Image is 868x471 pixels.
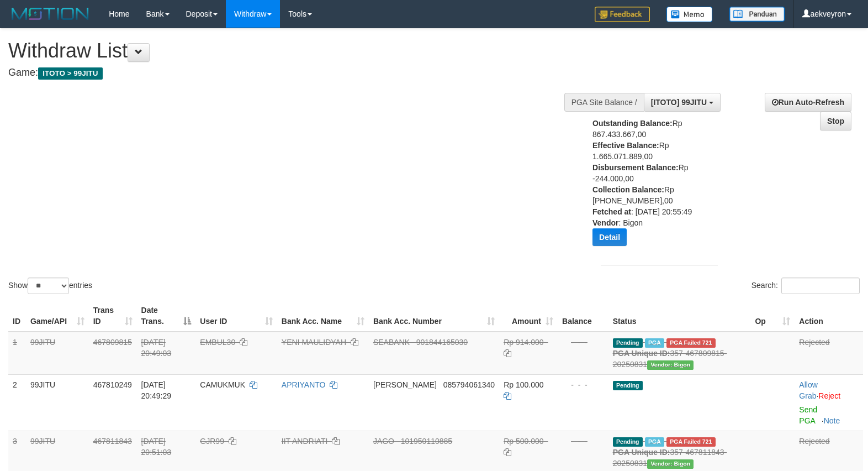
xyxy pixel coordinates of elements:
a: Send PGA [799,405,817,425]
input: Search: [781,278,860,294]
span: Rp 500.000 [504,437,543,446]
div: - - - [562,436,604,447]
b: PGA Unique ID: [613,349,670,358]
select: Showentries [28,278,69,294]
td: 2 [8,374,26,431]
img: Feedback.jpg [595,7,650,22]
b: Collection Balance: [592,185,664,194]
span: [ITOTO] 99JITU [651,98,707,107]
span: PGA Error [666,437,716,447]
button: [ITOTO] 99JITU [644,93,721,112]
th: User ID: activate to sort column ascending [195,300,277,332]
span: [DATE] 20:51:03 [141,437,172,457]
span: Marked by aekkijang [645,437,664,447]
th: Action [795,300,863,332]
th: Op: activate to sort column ascending [750,300,795,332]
img: panduan.png [729,7,785,22]
span: 467810249 [93,380,132,389]
td: 99JITU [26,374,89,431]
td: 99JITU [26,332,89,375]
td: · [795,374,863,431]
span: Pending [613,437,643,447]
span: [DATE] 20:49:03 [141,338,172,358]
span: GJR99 [200,437,224,446]
span: ITOTO > 99JITU [38,67,103,80]
span: PGA Error [666,338,716,348]
img: MOTION_logo.png [8,6,92,22]
label: Search: [751,278,860,294]
th: Bank Acc. Number: activate to sort column ascending [369,300,499,332]
span: [PERSON_NAME] [373,380,437,389]
span: Vendor URL: https://checkout31.1velocity.biz [647,360,694,370]
th: Status [608,300,751,332]
b: PGA Unique ID: [613,448,670,457]
span: Copy 085794061340 to clipboard [443,380,495,389]
a: Note [824,416,840,425]
span: JAGO [373,437,394,446]
a: Run Auto-Refresh [765,93,851,112]
th: Amount: activate to sort column ascending [499,300,558,332]
h4: Game: [8,67,568,78]
a: YENI MAULIDYAH [282,338,346,347]
span: Pending [613,381,643,390]
div: Rp 867.433.667,00 Rp 1.665.071.889,00 Rp -244.000,00 Rp [PHONE_NUMBER],00 : [DATE] 20:55:49 : Bigon [592,118,704,254]
div: - - - [562,337,604,348]
a: IIT ANDRIATI [282,437,328,446]
h1: Withdraw List [8,40,568,62]
a: APRIYANTO [282,380,326,389]
a: Allow Grab [799,380,817,400]
a: Reject [818,391,840,400]
span: 467811843 [93,437,132,446]
a: Stop [820,112,851,130]
th: Game/API: activate to sort column ascending [26,300,89,332]
button: Detail [592,228,627,246]
span: Rp 914.000 [504,338,543,347]
span: SEABANK [373,338,410,347]
span: CAMUKMUK [200,380,245,389]
span: Pending [613,338,643,348]
img: Button%20Memo.svg [666,7,713,22]
span: Copy 901844165030 to clipboard [416,338,468,347]
label: Show entries [8,278,92,294]
td: 357-467809815-20250831 [608,332,751,375]
span: Copy 101950110885 to clipboard [401,437,452,446]
span: · [799,380,818,400]
td: 1 [8,332,26,375]
th: Bank Acc. Name: activate to sort column ascending [277,300,369,332]
span: EMBUL30 [200,338,235,347]
span: Marked by aekkijang [645,338,664,348]
span: Rp 100.000 [504,380,543,389]
span: [DATE] 20:49:29 [141,380,172,400]
b: Effective Balance: [592,141,659,150]
td: Rejected [795,332,863,375]
div: PGA Site Balance / [564,93,644,112]
th: Trans ID: activate to sort column ascending [89,300,137,332]
b: Vendor [592,218,618,227]
b: Outstanding Balance: [592,119,673,128]
th: Date Trans.: activate to sort column descending [137,300,196,332]
span: 467809815 [93,338,132,347]
span: Vendor URL: https://checkout31.1velocity.biz [647,459,694,469]
th: Balance [558,300,608,332]
th: ID [8,300,26,332]
b: Disbursement Balance: [592,163,679,172]
div: - - - [562,379,604,390]
b: Fetched at [592,207,631,216]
